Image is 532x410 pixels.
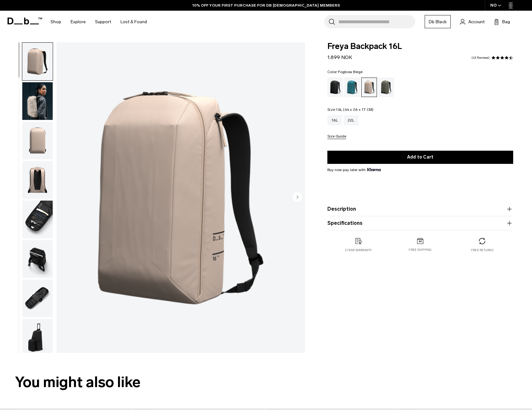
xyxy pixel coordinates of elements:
a: Account [460,18,485,25]
a: Db Black [425,15,451,28]
img: Freya Backpack 16L Fogbow Beige [22,161,53,199]
button: Freya Backpack 16L Fogbow Beige [22,319,53,357]
img: Freya Backpack 16L Fogbow Beige [56,42,305,353]
button: Bag [494,18,510,25]
button: Freya Backpack 16L Fogbow Beige [22,161,53,199]
span: Account [468,19,485,25]
legend: Color: [327,70,363,74]
button: Add to Cart [327,151,513,164]
button: Freya Backpack 16L Fogbow Beige [22,240,53,278]
h2: You might also like [15,371,517,393]
p: Free returns [471,248,493,252]
button: Freya Backpack 16L Fogbow Beige [22,121,53,160]
img: Freya Backpack 16L Fogbow Beige [22,122,53,159]
a: 43 reviews [471,56,490,59]
span: 1.899 NOK [327,54,352,60]
img: Freya Backpack 16L Fogbow Beige [22,82,53,120]
img: Freya Backpack 16L Fogbow Beige [22,280,53,317]
a: Support [95,11,111,33]
button: Specifications [327,219,513,227]
span: 16L (44 x 26 x 17 CM) [336,107,373,112]
button: Freya Backpack 16L Fogbow Beige [22,82,53,120]
img: Freya Backpack 16L Fogbow Beige [22,319,53,357]
button: Freya Backpack 16L Fogbow Beige [22,279,53,318]
img: Freya Backpack 16L Fogbow Beige [22,201,53,238]
button: Freya Backpack 16L Fogbow Beige [22,200,53,239]
button: Size Guide [327,134,346,139]
a: Explore [71,11,86,33]
a: 16L [327,115,342,125]
a: Fogbow Beige [361,78,377,97]
button: Next slide [293,192,302,203]
img: Freya Backpack 16L Fogbow Beige [22,240,53,278]
button: Freya Backpack 16L Fogbow Beige [22,42,53,81]
a: Shop [51,11,61,33]
nav: Main Navigation [46,11,152,33]
button: Description [327,205,513,213]
a: 22L [344,115,358,125]
p: Free shipping [409,248,432,252]
a: Black Out [327,78,343,97]
a: Midnight Teal [344,78,360,97]
p: 2 year warranty [345,248,372,252]
li: 1 / 9 [56,42,305,353]
a: Lost & Found [121,11,147,33]
a: Moss Green [378,78,394,97]
legend: Size: [327,108,374,111]
img: {"height" => 20, "alt" => "Klarna"} [367,168,381,171]
span: Fogbow Beige [338,70,363,74]
span: Freya Backpack 16L [327,42,513,51]
img: Freya Backpack 16L Fogbow Beige [22,43,53,80]
span: Bag [502,19,510,25]
span: Buy now pay later with [327,167,381,173]
a: 10% OFF YOUR FIRST PURCHASE FOR DB [DEMOGRAPHIC_DATA] MEMBERS [192,3,340,8]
